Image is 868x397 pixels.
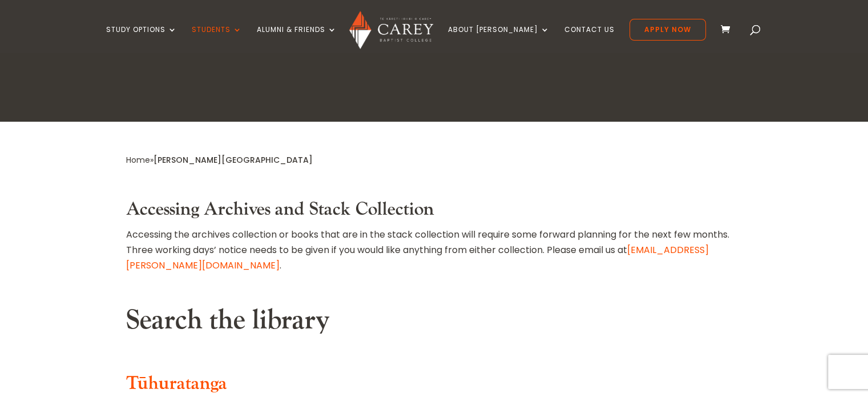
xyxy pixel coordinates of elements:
p: Accessing the archives collection or books that are in the stack collection will require some for... [126,227,742,274]
span: » [126,154,313,166]
a: Home [126,154,150,166]
h3: Accessing Archives and Stack Collection [126,199,742,226]
h2: Search the library [126,304,742,343]
a: Contact Us [564,26,615,53]
a: Students [192,26,242,53]
a: Apply Now [629,19,706,41]
span: [PERSON_NAME][GEOGRAPHIC_DATA] [154,154,313,166]
a: Alumni & Friends [257,26,337,53]
img: Carey Baptist College [349,11,433,49]
a: Study Options [106,26,177,53]
a: About [PERSON_NAME] [448,26,550,53]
